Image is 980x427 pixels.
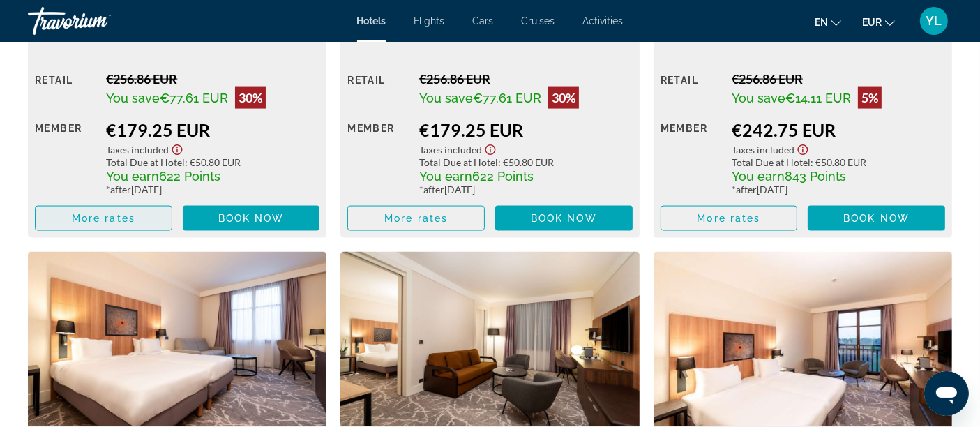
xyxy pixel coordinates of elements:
span: Taxes included [419,144,482,156]
span: 622 Points [159,169,220,183]
div: : €50.80 EUR [419,156,633,168]
span: Book now [218,213,285,224]
div: €242.75 EUR [732,119,945,140]
a: Flights [414,15,445,27]
a: Hotels [357,15,386,27]
img: Premium Room with Golf View and Spa Access [654,252,952,426]
span: €77.61 EUR [160,91,228,105]
button: Book now [808,206,945,231]
div: 5% [858,87,882,109]
button: Show Taxes and Fees disclaimer [169,140,186,156]
span: 843 Points [785,169,846,183]
iframe: Bouton de lancement de la fenêtre de messagerie [924,371,969,416]
button: Book now [495,206,633,231]
button: More rates [347,206,485,231]
a: Cruises [522,15,555,27]
div: 30% [235,87,266,109]
div: €179.25 EUR [419,119,633,140]
div: Retail [35,71,96,109]
button: More rates [661,206,798,231]
button: Book now [183,206,320,231]
span: €77.61 EUR [473,91,541,105]
div: : €50.80 EUR [106,156,319,168]
a: Activities [583,15,624,27]
div: €256.86 EUR [419,71,633,87]
span: Taxes included [106,144,169,156]
div: * [DATE] [106,183,319,195]
div: * [DATE] [732,183,945,195]
span: Total Due at Hotel [419,156,498,168]
span: Book now [531,213,597,224]
a: Cars [473,15,494,27]
span: 622 Points [472,169,534,183]
div: 30% [548,87,579,109]
button: Change currency [862,12,895,32]
span: EUR [862,17,882,28]
span: You earn [732,169,785,183]
span: Total Due at Hotel [106,156,185,168]
button: Show Taxes and Fees disclaimer [482,140,499,156]
span: after [736,183,757,195]
span: Book now [843,213,910,224]
span: You save [732,91,785,105]
span: YL [926,14,942,28]
div: €256.86 EUR [732,71,945,87]
div: €256.86 EUR [106,71,319,87]
span: You save [419,91,473,105]
div: Retail [661,71,721,109]
span: €14.11 EUR [785,91,851,105]
span: en [815,17,828,28]
span: You save [106,91,160,105]
div: €179.25 EUR [106,119,319,140]
button: Show Taxes and Fees disclaimer [794,140,811,156]
span: More rates [384,213,448,224]
div: * [DATE] [419,183,633,195]
div: Retail [347,71,408,109]
span: More rates [72,213,135,224]
span: Taxes included [732,144,794,156]
div: Member [661,119,721,195]
button: More rates [35,206,172,231]
span: More rates [697,213,760,224]
img: Run of the House [28,252,326,426]
div: Member [35,119,96,195]
span: You earn [106,169,159,183]
img: Junior Suite [340,252,639,426]
span: Total Due at Hotel [732,156,811,168]
div: : €50.80 EUR [732,156,945,168]
span: after [423,183,444,195]
a: Travorium [28,3,167,39]
button: User Menu [916,6,952,36]
div: Member [347,119,408,195]
span: after [110,183,131,195]
button: Change language [815,12,841,32]
span: You earn [419,169,472,183]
